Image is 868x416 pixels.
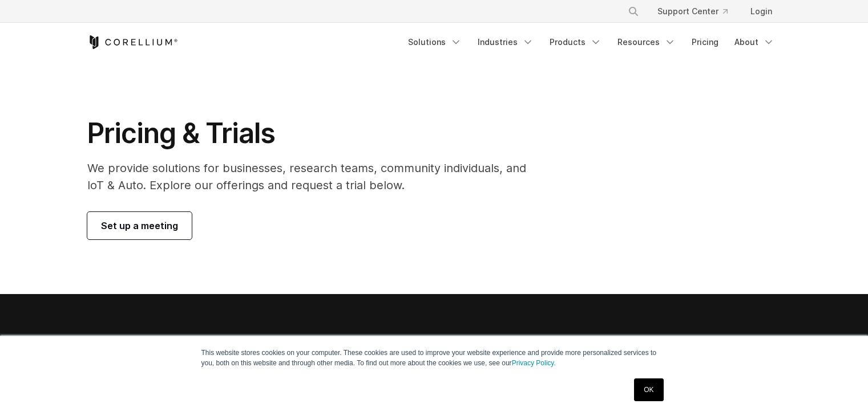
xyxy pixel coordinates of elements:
[614,1,781,22] div: Navigation Menu
[512,359,556,367] a: Privacy Policy.
[87,160,542,194] p: We provide solutions for businesses, research teams, community individuals, and IoT & Auto. Explo...
[401,32,781,52] div: Navigation Menu
[87,35,178,49] a: Corellium Home
[623,1,644,22] button: Search
[401,32,469,52] a: Solutions
[201,348,667,368] p: This website stores cookies on your computer. These cookies are used to improve your website expe...
[634,378,663,401] a: OK
[685,32,725,52] a: Pricing
[101,219,178,233] span: Set up a meeting
[87,212,192,239] a: Set up a meeting
[87,116,542,150] h1: Pricing & Trials
[471,32,540,52] a: Industries
[648,1,737,22] a: Support Center
[611,32,683,52] a: Resources
[543,32,608,52] a: Products
[728,32,781,52] a: About
[741,1,781,22] a: Login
